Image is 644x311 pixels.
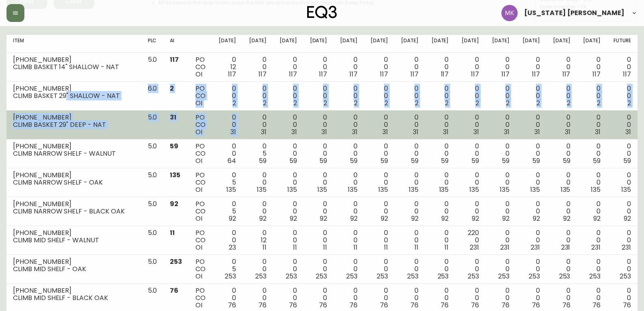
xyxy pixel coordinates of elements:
div: 0 0 [523,229,540,251]
div: 0 0 [553,114,570,136]
div: 0 0 [462,85,479,107]
div: 0 0 [401,200,418,222]
div: PO CO [195,56,206,78]
div: CLIMB MID SHELF - WALNUT [13,237,135,244]
span: 253 [286,272,297,281]
th: AI [163,35,189,53]
th: [DATE] [243,35,273,53]
div: 0 0 [401,258,418,280]
span: 253 [620,272,631,281]
span: 92 [472,214,479,223]
div: CLIMB BASKET 29" SHALLOW - NAT [13,92,135,100]
div: 0 0 [553,85,570,107]
span: 31 [291,127,297,137]
div: 0 0 [583,143,601,165]
div: 0 0 [614,229,631,251]
span: 2 [597,98,601,108]
div: PO CO [195,287,206,309]
div: [PHONE_NUMBER] [13,229,135,237]
div: 0 0 [280,200,297,222]
div: 0 0 [219,229,236,251]
div: 0 5 [219,200,236,222]
span: 59 [289,156,297,165]
div: 0 0 [249,258,267,280]
span: 117 [471,70,479,79]
span: OI [195,272,202,281]
div: 0 0 [401,114,418,136]
div: 0 0 [340,85,358,107]
span: 135 [621,185,631,194]
div: 0 0 [310,229,327,251]
span: 135 [439,185,449,194]
span: 231 [561,243,570,252]
div: 0 0 [432,85,449,107]
div: 0 0 [432,114,449,136]
span: 59 [593,156,601,165]
span: 92 [624,214,631,223]
span: 92 [290,214,297,223]
span: 117 [258,70,267,79]
span: 231 [622,243,631,252]
span: 253 [407,272,418,281]
span: 2 [170,84,174,93]
span: 135 [561,185,570,194]
span: 253 [316,272,327,281]
div: 0 0 [280,229,297,251]
span: 2 [415,98,418,108]
div: 0 0 [371,229,388,251]
span: 2 [627,98,631,108]
div: 0 0 [462,200,479,222]
th: [DATE] [577,35,607,53]
span: 92 [593,214,601,223]
span: 59 [532,156,540,165]
div: 0 0 [310,172,327,194]
div: PO CO [195,85,206,107]
div: 0 0 [523,172,540,194]
div: 0 0 [462,114,479,136]
span: 31 [261,127,267,137]
div: 0 0 [249,287,267,309]
div: 0 0 [432,200,449,222]
div: 0 0 [249,172,267,194]
span: 59 [380,156,388,165]
div: 0 0 [492,143,510,165]
div: CLIMB BASKET 29" DEEP - NAT [13,121,135,128]
div: 0 0 [280,114,297,136]
div: 0 0 [371,172,388,194]
th: [DATE] [304,35,334,53]
div: 0 0 [340,114,358,136]
span: 117 [228,70,236,79]
span: 135 [530,185,540,194]
span: 253 [377,272,388,281]
div: 0 5 [249,143,267,165]
div: 0 12 [249,229,267,251]
div: 0 0 [249,200,267,222]
span: OI [195,98,202,108]
div: 0 0 [462,172,479,194]
div: 220 0 [462,229,479,251]
span: 92 [320,214,327,223]
div: 0 0 [553,229,570,251]
div: 0 0 [432,258,449,280]
span: 253 [255,272,267,281]
div: [PHONE_NUMBER] [13,114,135,121]
div: 0 0 [583,258,601,280]
div: 0 0 [401,143,418,165]
div: 0 0 [310,143,327,165]
div: 0 0 [614,114,631,136]
span: OI [195,156,202,165]
span: 92 [441,214,449,223]
td: 5.0 [141,168,164,197]
div: [PHONE_NUMBER] [13,172,135,179]
span: 253 [170,257,182,266]
td: 5.0 [141,255,164,284]
div: 0 0 [371,258,388,280]
div: 0 0 [432,56,449,78]
div: [PHONE_NUMBER] [13,143,135,150]
div: 0 0 [340,143,358,165]
span: 135 [469,185,479,194]
div: 0 0 [462,143,479,165]
th: Item [7,35,141,53]
span: 92 [533,214,540,223]
span: 2 [323,98,327,108]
